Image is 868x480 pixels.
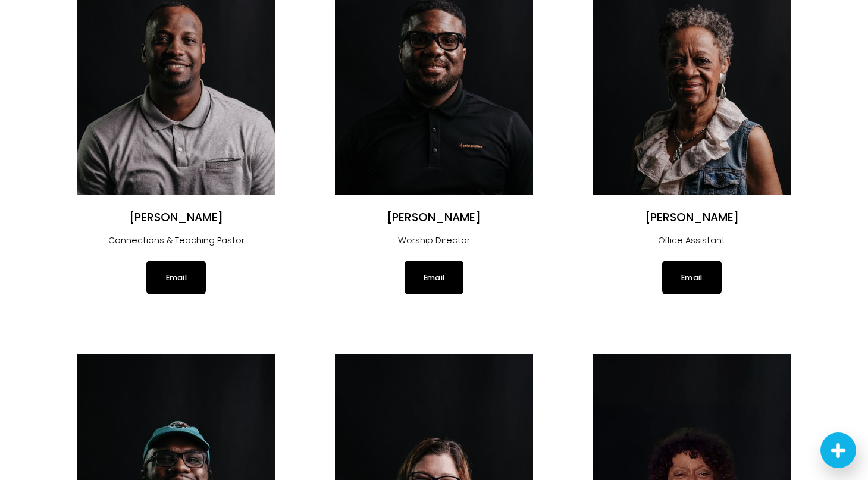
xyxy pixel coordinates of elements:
h2: [PERSON_NAME] [77,211,275,225]
h2: [PERSON_NAME] [335,211,533,225]
p: Office Assistant [593,233,791,249]
a: Email [662,261,721,294]
p: Connections & Teaching Pastor [77,233,275,249]
a: Email [405,261,463,294]
h2: [PERSON_NAME] [593,211,791,225]
a: Email [146,261,205,294]
p: Worship Director [335,233,533,249]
